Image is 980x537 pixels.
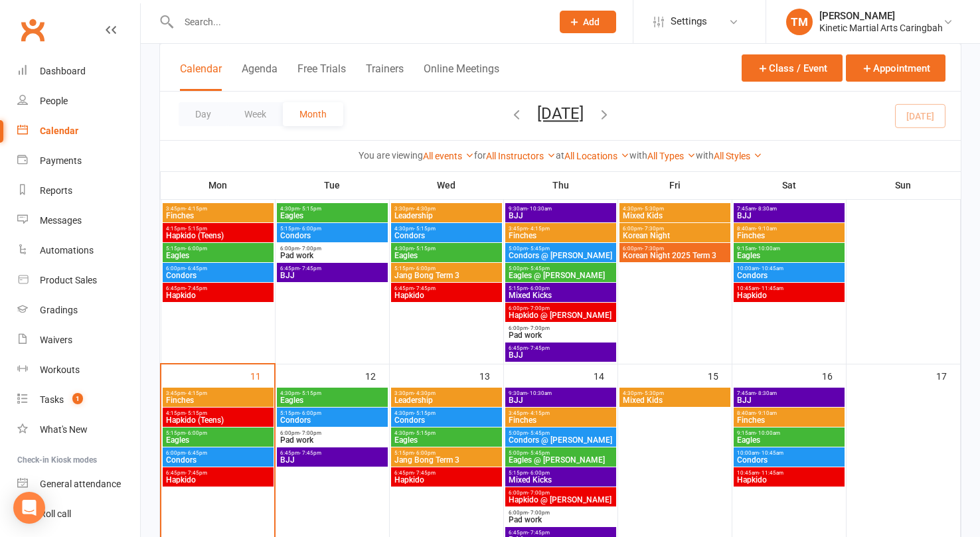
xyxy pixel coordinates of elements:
a: All Instructors [486,151,556,161]
span: Eagles @ [PERSON_NAME] [508,271,613,279]
span: - 9:10am [756,410,777,416]
span: 6:00pm [508,510,613,516]
span: Condors [394,232,499,240]
span: Hapkido [736,476,842,484]
span: 9:30am [508,206,613,212]
span: 3:45pm [165,206,271,212]
span: - 4:15pm [528,410,550,416]
span: 6:00pm [280,430,385,436]
span: - 6:45pm [185,450,207,456]
span: Hapkido [394,291,499,299]
span: 6:00pm [280,246,385,252]
strong: for [474,150,486,161]
button: Agenda [242,62,278,91]
span: 4:30pm [394,430,499,436]
a: Payments [17,146,140,176]
span: Hapkido [165,291,271,299]
span: - 5:15pm [414,430,436,436]
span: 8:40am [736,410,842,416]
button: Add [560,11,616,33]
a: All Styles [714,151,762,161]
button: Week [228,102,283,126]
span: - 5:30pm [642,390,664,396]
a: All events [423,151,474,161]
span: 5:15pm [394,266,499,271]
span: Eagles [280,396,385,404]
div: People [40,96,68,106]
span: - 6:00pm [185,246,207,252]
span: 1 [72,393,83,404]
span: 10:00am [736,450,842,456]
span: 4:30pm [394,410,499,416]
span: Hapkido @ [PERSON_NAME] [508,496,613,504]
span: - 7:00pm [528,305,550,311]
span: - 7:30pm [642,246,664,252]
div: 11 [250,364,274,386]
div: 16 [822,364,846,386]
strong: with [696,150,714,161]
a: Roll call [17,499,140,529]
span: 6:00pm [622,246,728,252]
span: 10:45am [736,470,842,476]
span: BJJ [280,456,385,464]
a: Gradings [17,295,140,325]
span: 9:30am [508,390,613,396]
span: 3:45pm [508,226,613,232]
span: 6:45pm [165,470,271,476]
span: 4:15pm [165,226,271,232]
span: 7:45am [736,206,842,212]
strong: with [629,150,647,161]
span: 6:45pm [394,285,499,291]
button: Class / Event [742,54,843,82]
span: 4:30pm [394,246,499,252]
span: Finches [508,416,613,424]
button: Trainers [366,62,404,91]
span: Eagles [736,436,842,444]
span: - 10:45am [759,450,783,456]
span: - 6:00pm [528,470,550,476]
span: - 5:45pm [528,246,550,252]
span: 10:00am [736,266,842,271]
span: 6:00pm [622,226,728,232]
span: Condors [165,456,271,464]
span: Pad work [508,331,613,339]
span: - 6:00pm [185,430,207,436]
div: Calendar [40,125,78,136]
span: - 7:45pm [414,285,436,291]
span: 9:15am [736,246,842,252]
span: Pad work [280,252,385,260]
span: 6:45pm [508,345,613,351]
th: Mon [161,171,275,199]
span: - 11:45am [759,285,783,291]
span: - 7:45pm [528,530,550,536]
span: BJJ [508,396,613,404]
button: Free Trials [297,62,346,91]
span: 6:00pm [165,450,271,456]
span: Finches [165,396,271,404]
span: 5:00pm [508,266,613,271]
span: Pad work [508,516,613,524]
span: Korean Night 2025 Term 3 [622,252,728,260]
span: - 6:00pm [414,266,436,271]
span: Finches [736,232,842,240]
span: 6:45pm [165,285,271,291]
span: - 10:00am [756,430,780,436]
span: 5:00pm [508,450,613,456]
strong: You are viewing [359,150,423,161]
div: 14 [594,364,617,386]
span: 5:15pm [508,470,613,476]
span: Hapkido [736,291,842,299]
span: - 10:00am [756,246,780,252]
div: 13 [479,364,503,386]
div: Kinetic Martial Arts Caringbah [819,22,943,34]
span: 5:15pm [165,430,271,436]
span: 3:45pm [508,410,613,416]
div: Open Intercom Messenger [13,492,45,524]
a: Product Sales [17,266,140,295]
span: BJJ [736,396,842,404]
span: 10:45am [736,285,842,291]
span: Hapkido (Teens) [165,416,271,424]
span: - 4:30pm [414,206,436,212]
span: - 5:45pm [528,430,550,436]
div: General attendance [40,479,121,489]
